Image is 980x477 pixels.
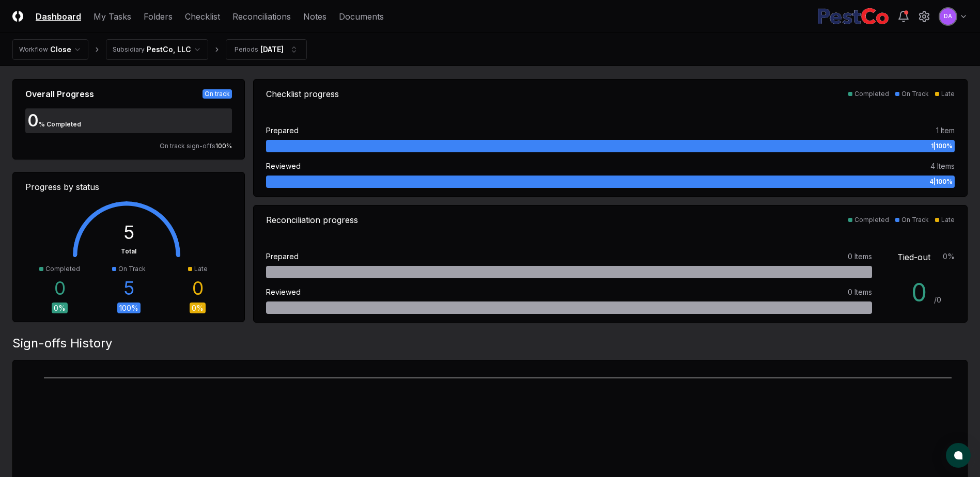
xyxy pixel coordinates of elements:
div: Reviewed [266,161,301,171]
div: 1 Item [936,125,955,136]
a: Reconciliations [232,10,291,23]
span: 4 | 100 % [929,177,953,186]
div: % Completed [39,120,81,129]
span: 1 | 100 % [931,141,953,151]
div: Overall Progress [25,88,94,100]
div: Workflow [19,45,48,54]
button: atlas-launcher [946,443,971,468]
div: Prepared [266,251,299,262]
div: Periods [235,45,258,54]
div: Subsidiary [113,45,145,54]
button: DA [939,7,957,26]
a: Reconciliation progressCompletedOn TrackLatePrepared0 ItemsReviewed0 ItemsTied-out0%0 /0 [253,205,968,323]
div: 0 [25,113,39,129]
span: DA [944,12,952,20]
div: 0 [911,280,934,305]
div: Completed [854,215,889,225]
div: Tied-out [897,251,930,263]
div: Progress by status [25,181,232,193]
span: On track sign-offs [160,142,215,150]
div: 0 Items [848,251,872,262]
div: 0 [192,278,204,298]
button: Periods[DATE] [226,39,307,60]
div: On Track [901,215,929,225]
div: Late [194,264,208,274]
a: Documents [339,10,384,23]
div: Late [941,215,955,225]
div: Sign-offs History [12,335,968,352]
div: Reviewed [266,287,301,297]
a: Checklist [185,10,220,23]
a: Dashboard [36,10,81,23]
div: On Track [901,89,929,99]
nav: breadcrumb [12,39,307,60]
a: Folders [144,10,173,23]
div: 4 Items [930,161,955,171]
img: Logo [12,11,23,22]
div: Reconciliation progress [266,214,358,226]
div: Completed [854,89,889,99]
span: 100 % [215,142,232,150]
div: Prepared [266,125,299,136]
div: 0 Items [848,287,872,297]
div: Late [941,89,955,99]
div: 0 % [190,303,206,313]
a: Checklist progressCompletedOn TrackLatePrepared1 Item1|100%Reviewed4 Items4|100% [253,79,968,197]
a: My Tasks [94,10,131,23]
div: 0 % [943,251,955,263]
div: On track [203,89,232,99]
div: 0 % [52,303,68,313]
div: 0 [54,278,66,298]
img: PestCo logo [817,8,889,25]
div: Completed [45,264,80,274]
div: / 0 [934,294,941,305]
a: Notes [303,10,326,23]
div: Checklist progress [266,88,339,100]
div: [DATE] [260,44,284,55]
